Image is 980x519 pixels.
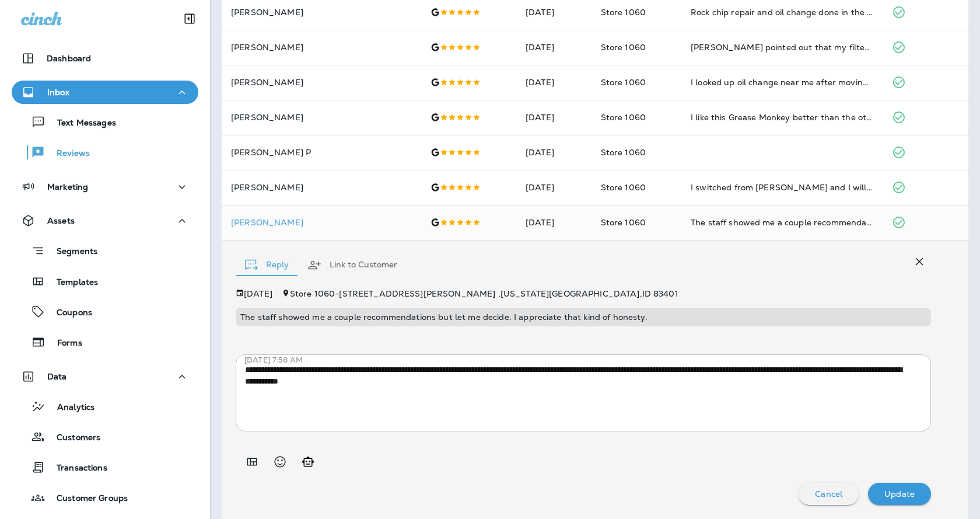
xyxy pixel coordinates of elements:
[601,42,646,53] span: Store 1060
[12,485,198,510] button: Customer Groups
[12,365,198,388] button: Data
[231,183,412,192] p: [PERSON_NAME]
[47,182,88,191] p: Marketing
[601,7,646,18] span: Store 1060
[45,277,98,288] p: Templates
[516,135,591,170] td: [DATE]
[516,100,591,135] td: [DATE]
[45,246,97,258] p: Segments
[12,299,198,324] button: Coupons
[516,65,591,100] td: [DATE]
[12,269,198,294] button: Templates
[601,182,646,193] span: Store 1060
[691,112,873,123] div: I like this Grease Monkey better than the other one across town. The crew here is quicker and mor...
[45,148,90,159] p: Reviews
[173,7,206,30] button: Collapse Sidebar
[290,288,678,299] span: Store 1060 - [STREET_ADDRESS][PERSON_NAME] , [US_STATE][GEOGRAPHIC_DATA] , ID 83401
[12,47,198,70] button: Dashboard
[868,483,931,505] button: Update
[12,209,198,232] button: Assets
[601,112,646,123] span: Store 1060
[231,78,412,87] p: [PERSON_NAME]
[12,110,198,134] button: Text Messages
[47,54,91,63] p: Dashboard
[231,148,412,157] p: [PERSON_NAME] P
[815,489,842,499] p: Cancel
[231,218,412,227] p: [PERSON_NAME]
[516,205,591,240] td: [DATE]
[47,372,67,381] p: Data
[298,244,407,286] button: Link to Customer
[231,8,412,17] p: [PERSON_NAME]
[47,216,75,225] p: Assets
[799,483,859,505] button: Cancel
[516,30,591,65] td: [DATE]
[601,77,646,88] span: Store 1060
[231,218,412,227] div: Click to view Customer Drawer
[47,88,69,97] p: Inbox
[236,244,298,286] button: Reply
[12,81,198,104] button: Inbox
[12,455,198,479] button: Transactions
[244,289,272,298] p: [DATE]
[240,450,264,473] button: Add in a premade template
[516,170,591,205] td: [DATE]
[601,147,646,158] span: Store 1060
[45,493,128,504] p: Customer Groups
[240,312,926,322] p: The staff showed me a couple recommendations but let me decide. I appreciate that kind of honesty.
[12,175,198,198] button: Marketing
[12,424,198,449] button: Customers
[45,338,82,349] p: Forms
[691,76,873,88] div: I looked up oil change near me after moving here and chose this shop. They made me feel welcome a...
[45,463,107,474] p: Transactions
[45,402,94,413] p: Analytics
[884,489,915,499] p: Update
[601,217,646,228] span: Store 1060
[691,182,873,193] div: I switched from Jiffy Lube and I will not go back. Grease Monkey is faster, friendlier, and more ...
[12,238,198,263] button: Segments
[691,41,873,53] div: Joseph pointed out that my filter would need replacing soon but did not push me to do it today. R...
[691,217,873,228] div: The staff showed me a couple recommendations but let me decide. I appreciate that kind of honesty.
[45,433,100,444] p: Customers
[231,43,412,52] p: [PERSON_NAME]
[296,450,320,473] button: Generate AI response
[45,308,92,319] p: Coupons
[45,118,116,129] p: Text Messages
[12,330,198,354] button: Forms
[691,6,873,18] div: Rock chip repair and oil change done in the same visit. Convenient and affordable.
[244,356,940,365] p: [DATE] 7:58 AM
[12,394,198,419] button: Analytics
[231,113,412,122] p: [PERSON_NAME]
[268,450,292,473] button: Select an emoji
[12,140,198,165] button: Reviews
